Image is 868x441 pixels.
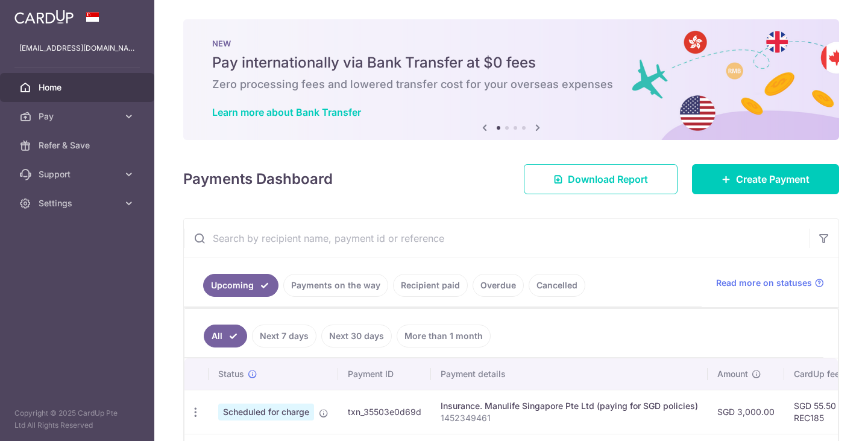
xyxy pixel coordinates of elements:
[568,172,648,186] span: Download Report
[212,53,810,72] h5: Pay internationally via Bank Transfer at $0 fees
[393,274,468,297] a: Recipient paid
[784,390,863,434] td: SGD 55.50 REC185
[14,10,74,24] img: CardUp
[212,77,810,92] h6: Zero processing fees and lowered transfer cost for your overseas expenses
[736,172,810,186] span: Create Payment
[717,368,748,380] span: Amount
[39,168,118,180] span: Support
[183,19,839,140] img: Bank transfer banner
[39,139,118,151] span: Refer & Save
[19,42,135,54] p: [EMAIL_ADDRESS][DOMAIN_NAME]
[524,164,678,194] a: Download Report
[529,274,585,297] a: Cancelled
[184,219,810,258] input: Search by recipient name, payment id or reference
[441,400,698,412] div: Insurance. Manulife Singapore Pte Ltd (paying for SGD policies)
[39,81,118,94] span: Home
[441,412,698,424] p: 1452349461
[252,325,316,347] a: Next 7 days
[212,106,361,118] a: Learn more about Bank Transfer
[431,358,708,390] th: Payment details
[473,274,524,297] a: Overdue
[397,325,491,347] a: More than 1 month
[794,368,840,380] span: CardUp fee
[338,390,431,434] td: txn_35503e0d69d
[203,274,278,297] a: Upcoming
[39,110,118,122] span: Pay
[692,164,839,194] a: Create Payment
[708,390,784,434] td: SGD 3,000.00
[283,274,388,297] a: Payments on the way
[716,277,824,289] a: Read more on statuses
[204,325,247,347] a: All
[39,197,118,209] span: Settings
[218,368,244,380] span: Status
[338,358,431,390] th: Payment ID
[212,39,810,48] p: NEW
[716,277,812,289] span: Read more on statuses
[218,404,314,420] span: Scheduled for charge
[321,325,392,347] a: Next 30 days
[183,168,333,190] h4: Payments Dashboard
